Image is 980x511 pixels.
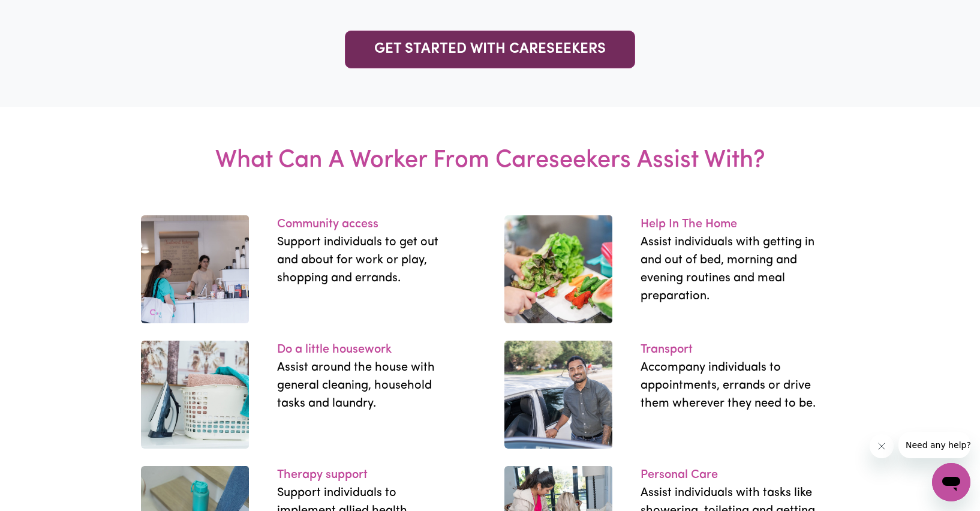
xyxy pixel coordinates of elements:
iframe: Close message [870,434,894,458]
a: GET STARTED WITH CARESEEKERS [345,31,635,68]
p: Assist around the house with general cleaning, household tasks and laundry. [277,359,453,413]
p: Community access [277,215,453,233]
p: Support individuals to get out and about for work or play, shopping and errands. [277,233,453,287]
p: Therapy support [277,466,453,484]
p: Personal Care [641,466,817,484]
p: Do a little housework [277,341,453,359]
img: work-11.e9fa299d.jpg [141,215,249,323]
p: Help In The Home [641,215,817,233]
p: Accompany individuals to appointments, errands or drive them wherever they need to be. [641,359,817,413]
img: work-12.ad5d85e4.jpg [141,341,249,449]
iframe: Message from company [898,432,970,458]
p: Transport [641,341,817,359]
iframe: Button to launch messaging window [932,463,970,501]
h3: What Can A Worker From Careseekers Assist With? [193,107,787,215]
span: Need any help? [7,8,73,18]
p: Assist individuals with getting in and out of bed, morning and evening routines and meal preparat... [641,233,817,305]
img: work-21.3fa7cca1.jpg [504,215,612,323]
img: work-22.b58e9bca.jpg [504,341,612,449]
